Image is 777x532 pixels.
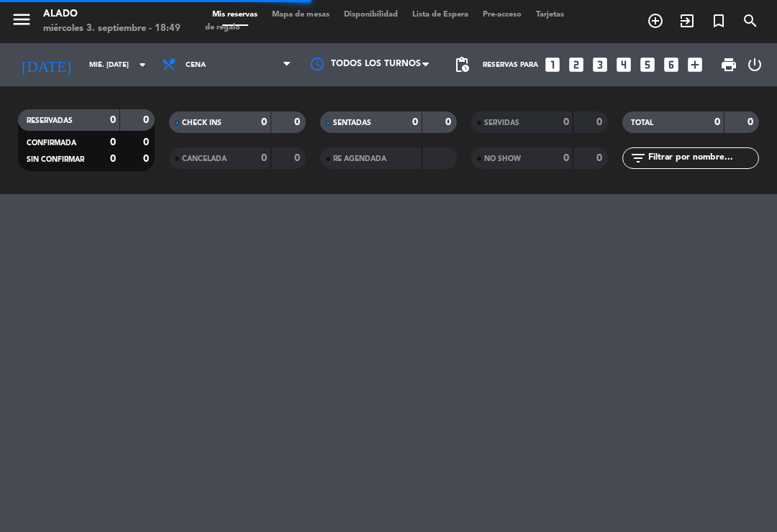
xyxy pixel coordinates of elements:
span: RE AGENDADA [333,155,386,162]
i: looks_5 [638,55,657,74]
i: exit_to_app [678,12,696,29]
span: SENTADAS [333,119,371,127]
span: CHECK INS [182,119,222,127]
span: Pre-acceso [476,11,529,19]
button: menu [11,9,32,35]
input: Filtrar por nombre... [647,150,758,166]
strong: 0 [143,115,152,125]
i: menu [11,9,32,30]
strong: 0 [261,117,267,127]
strong: 0 [110,154,116,164]
span: pending_actions [453,56,471,73]
span: Lista de Espera [405,11,476,19]
span: Mapa de mesas [265,11,337,19]
i: add_circle_outline [647,12,664,29]
span: NO SHOW [484,155,521,162]
i: looks_3 [591,55,609,74]
strong: 0 [261,153,267,163]
span: SIN CONFIRMAR [27,156,84,163]
i: looks_4 [614,55,633,74]
strong: 0 [294,153,303,163]
strong: 0 [445,117,454,127]
i: looks_6 [662,55,681,74]
span: print [720,56,737,73]
span: TOTAL [631,119,653,127]
i: power_settings_new [746,56,763,73]
i: [DATE] [11,50,82,80]
i: arrow_drop_down [134,56,151,73]
span: CANCELADA [182,155,227,162]
span: RESERVADAS [27,117,73,124]
i: add_box [686,55,704,74]
div: LOG OUT [743,43,766,86]
div: miércoles 3. septiembre - 18:49 [43,22,181,36]
span: Reservas para [483,61,538,69]
span: Disponibilidad [337,11,405,19]
span: BUSCAR [735,9,766,33]
strong: 0 [110,115,116,125]
strong: 0 [563,153,569,163]
strong: 0 [110,137,116,147]
strong: 0 [563,117,569,127]
i: looks_one [543,55,562,74]
span: Mis reservas [205,11,265,19]
span: CONFIRMADA [27,139,76,147]
span: Reserva especial [703,9,735,33]
div: Alado [43,7,181,22]
strong: 0 [143,137,152,147]
strong: 0 [714,117,720,127]
i: turned_in_not [710,12,727,29]
strong: 0 [596,117,605,127]
span: WALK IN [671,9,703,33]
i: looks_two [567,55,586,74]
i: filter_list [630,150,647,167]
span: Cena [186,61,206,69]
strong: 0 [143,154,152,164]
strong: 0 [294,117,303,127]
i: search [742,12,759,29]
strong: 0 [748,117,756,127]
strong: 0 [596,153,605,163]
span: SERVIDAS [484,119,519,127]
strong: 0 [412,117,418,127]
span: RESERVAR MESA [640,9,671,33]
